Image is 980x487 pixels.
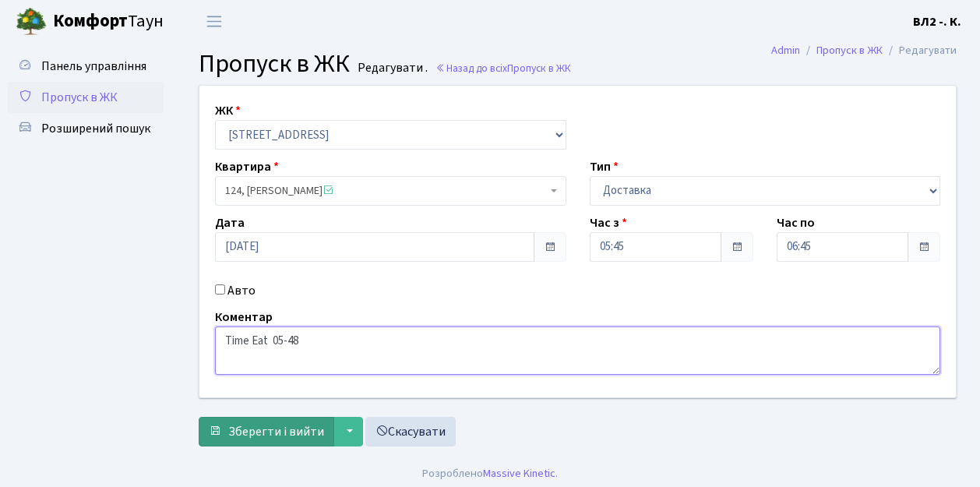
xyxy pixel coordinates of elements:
button: Переключити навігацію [195,9,234,34]
label: Дата [215,214,245,232]
span: Пропуск в ЖК [507,61,571,76]
a: Massive Kinetic [483,465,555,482]
a: Пропуск в ЖК [816,42,883,58]
span: Пропуск в ЖК [41,89,118,106]
a: Admin [771,42,800,58]
span: Пропуск в ЖК [199,46,350,82]
li: Редагувати [883,42,957,59]
a: Розширений пошук [8,113,164,144]
b: Комфорт [53,9,128,34]
label: Авто [227,281,256,300]
label: Коментар [215,308,273,326]
b: ВЛ2 -. К. [913,13,961,30]
a: ВЛ2 -. К. [913,12,961,31]
span: Панель управління [41,58,146,75]
a: Пропуск в ЖК [8,82,164,113]
span: 124, Денисенко Людмила Володимирівна <span class='la la-check-square text-success'></span> [215,176,566,206]
button: Зберегти і вийти [199,417,334,446]
div: Розроблено . [422,465,558,482]
a: Назад до всіхПропуск в ЖК [435,61,571,76]
span: 124, Денисенко Людмила Володимирівна <span class='la la-check-square text-success'></span> [225,183,547,199]
small: Редагувати . [354,61,428,76]
label: ЖК [215,101,241,120]
label: Час по [777,214,815,232]
span: Зберегти і вийти [228,423,324,440]
label: Тип [590,157,619,176]
label: Час з [590,214,627,232]
span: Розширений пошук [41,120,150,137]
label: Квартира [215,157,279,176]
a: Панель управління [8,51,164,82]
a: Скасувати [365,417,456,446]
span: Таун [53,9,164,35]
img: logo.png [16,6,47,37]
nav: breadcrumb [748,34,980,67]
textarea: 05-48 [215,326,940,375]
